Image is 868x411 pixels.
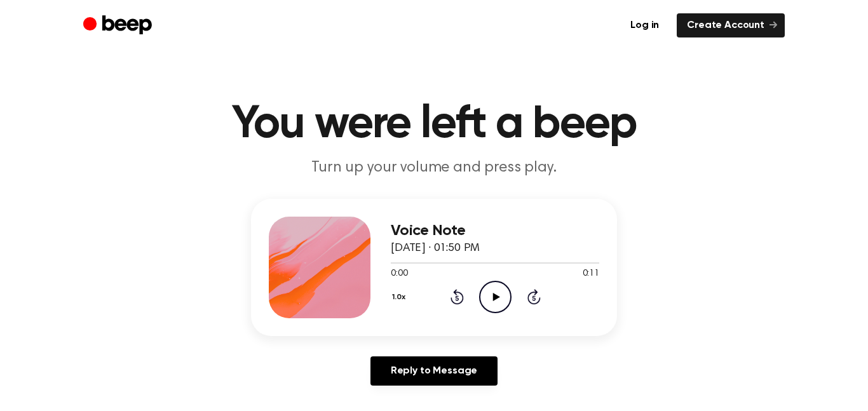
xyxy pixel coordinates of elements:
span: 0:00 [391,267,407,281]
h1: You were left a beep [109,102,759,147]
p: Turn up your volume and press play. [190,158,678,179]
a: Beep [83,13,155,38]
span: 0:11 [583,267,599,281]
span: [DATE] · 01:50 PM [391,243,480,254]
h3: Voice Note [391,222,599,239]
a: Log in [620,13,669,37]
a: Reply to Message [370,356,498,386]
a: Create Account [677,13,785,37]
button: 1.0x [391,286,410,308]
